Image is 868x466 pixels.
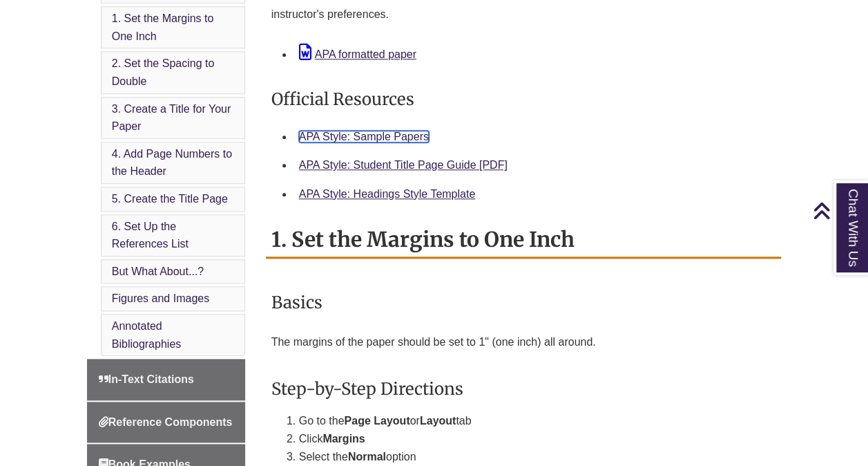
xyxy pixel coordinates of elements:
span: Reference Components [99,416,233,428]
p: The margins of the paper should be set to 1" (one inch) all around. [271,326,776,359]
a: APA Style: Student Title Page Guide [PDF] [299,159,508,171]
h3: Step-by-Step Directions [271,373,776,405]
a: APA Style: Sample Papers [299,131,429,142]
a: Back to Top [813,201,865,220]
li: Go to the or tab [299,412,776,430]
a: In-Text Citations [87,359,245,400]
strong: Layout [420,415,456,427]
a: 4. Add Page Numbers to the Header [112,148,232,178]
strong: Margins [322,433,365,445]
a: But What About...? [112,265,204,277]
a: APA formatted paper [299,48,416,60]
a: 5. Create the Title Page [112,193,228,205]
a: Figures and Images [112,292,209,304]
a: APA Style: Headings Style Template [299,188,476,200]
a: 6. Set Up the References List [112,221,189,250]
a: 1. Set the Margins to One Inch [112,12,214,42]
li: Click [299,430,776,448]
strong: Page Layout [344,415,409,427]
span: In-Text Citations [99,373,194,385]
a: Reference Components [87,402,245,443]
a: Annotated Bibliographies [112,320,182,350]
h3: Basics [271,286,776,319]
strong: Normal [348,451,386,463]
h2: 1. Set the Margins to One Inch [266,222,782,259]
h3: Official Resources [271,83,776,115]
a: 2. Set the Spacing to Double [112,57,215,87]
li: Select the option [299,448,776,466]
a: 3. Create a Title for Your Paper [112,103,231,133]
